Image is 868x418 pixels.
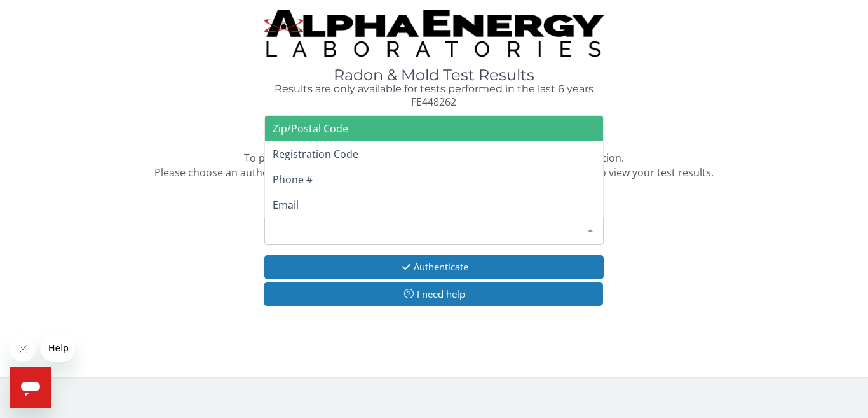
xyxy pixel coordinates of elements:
[273,172,313,186] span: Phone #
[264,83,604,95] h4: Results are only available for tests performed in the last 6 years
[264,10,604,57] img: TightCrop.jpg
[264,282,603,306] button: I need help
[10,337,36,362] iframe: Close message
[273,147,358,161] span: Registration Code
[41,334,74,362] iframe: Message from company
[264,67,604,83] h1: Radon & Mold Test Results
[264,255,604,279] button: Authenticate
[411,95,456,109] span: FE448262
[273,122,348,136] span: Zip/Postal Code
[10,367,51,408] iframe: Button to launch messaging window
[154,151,714,179] span: To protect your confidential test results, we need to confirm some information. Please choose an ...
[273,198,299,212] span: Email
